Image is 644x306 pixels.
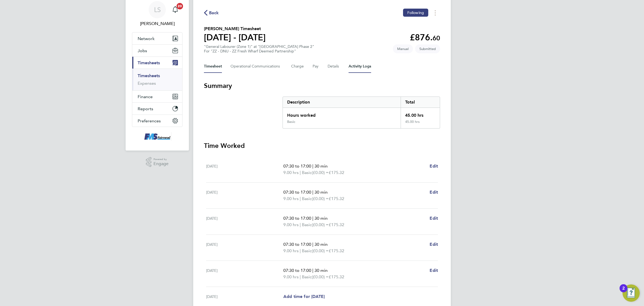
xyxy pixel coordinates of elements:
span: Following [407,10,424,15]
span: 9.00 hrs [283,222,299,227]
a: Edit [430,189,438,195]
button: Charge [291,60,304,73]
span: £175.32 [329,222,344,227]
span: Back [209,10,219,16]
button: Network [132,33,182,44]
span: 30 min [314,268,328,273]
div: [DATE] [206,215,283,228]
span: Jobs [138,48,147,53]
button: Operational Communications [230,60,283,73]
span: 30 min [314,216,328,221]
button: Reports [132,103,182,115]
a: Edit [430,215,438,222]
span: £175.32 [329,274,344,279]
button: Details [328,60,340,73]
span: | [312,242,313,247]
span: Edit [430,216,438,221]
a: Add time for [DATE] [283,293,325,300]
a: LS[PERSON_NAME] [132,1,182,27]
span: (£0.00) = [312,248,329,253]
span: 07:30 to 17:00 [283,268,311,273]
span: (£0.00) = [312,274,329,279]
div: [DATE] [206,241,283,254]
div: Summary [283,97,440,129]
span: Powered by [153,157,169,162]
span: 30 min [314,163,328,169]
h3: Summary [204,81,440,90]
div: 45.00 hrs [401,108,440,120]
span: | [300,222,301,227]
span: (£0.00) = [312,196,329,201]
span: | [312,216,313,221]
div: Total [401,97,440,108]
span: LS [154,6,161,13]
span: 07:30 to 17:00 [283,163,311,169]
button: Back [204,9,219,16]
a: Go to home page [132,132,182,141]
span: Edit [430,268,438,273]
span: £175.32 [329,170,344,175]
span: £175.32 [329,248,344,253]
span: | [312,268,313,273]
span: | [300,274,301,279]
span: Lawrence Schott [132,20,182,27]
div: [DATE] [206,163,283,176]
span: (£0.00) = [312,170,329,175]
span: Basic [302,169,312,176]
span: Edit [430,190,438,195]
div: [DATE] [206,267,283,280]
h1: [DATE] - [DATE] [204,32,266,43]
span: 07:30 to 17:00 [283,216,311,221]
span: Network [138,36,155,41]
span: Engage [153,162,169,166]
a: Powered byEngage [146,157,169,167]
div: Timesheets [132,69,182,90]
div: Description [283,97,401,108]
span: Finance [138,94,153,99]
span: | [312,163,313,169]
button: Jobs [132,45,182,56]
h2: [PERSON_NAME] Timesheet [204,26,266,32]
img: f-mead-logo-retina.png [143,132,171,141]
span: 07:30 to 17:00 [283,190,311,195]
button: Finance [132,91,182,102]
a: Edit [430,163,438,169]
div: 45.00 hrs [401,120,440,128]
span: Edit [430,242,438,247]
app-decimal: £876. [410,32,440,42]
a: Edit [430,267,438,274]
div: Hours worked [283,108,401,120]
span: 07:30 to 17:00 [283,242,311,247]
div: 2 [622,288,625,295]
span: 9.00 hrs [283,274,299,279]
span: | [300,196,301,201]
span: Basic [302,248,312,254]
span: This timesheet was manually created. [393,44,413,53]
span: 30 min [314,190,328,195]
span: 9.00 hrs [283,248,299,253]
span: Preferences [138,118,161,123]
span: | [300,170,301,175]
span: This timesheet is Submitted. [415,44,440,53]
div: [DATE] [206,189,283,202]
a: Timesheets [138,73,160,78]
span: | [300,248,301,253]
span: | [312,190,313,195]
span: £175.32 [329,196,344,201]
span: 9.00 hrs [283,196,299,201]
div: "General Labourer (Zone 1)" at "[GEOGRAPHIC_DATA] Phase 2" [204,44,314,54]
span: 30 min [314,242,328,247]
a: Edit [430,241,438,248]
button: Pay [313,60,319,73]
button: Following [403,9,428,17]
div: For "ZZ - DNU - ZZ Fresh Wharf Deemed Partnership" [204,49,314,54]
span: Basic [302,195,312,202]
span: (£0.00) = [312,222,329,227]
span: 9.00 hrs [283,170,299,175]
button: Open Resource Center, 2 new notifications [623,284,640,302]
span: 20 [177,3,183,9]
button: Timesheets [132,57,182,69]
span: Edit [430,163,438,169]
a: Expenses [138,81,156,86]
span: 60 [433,34,440,42]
